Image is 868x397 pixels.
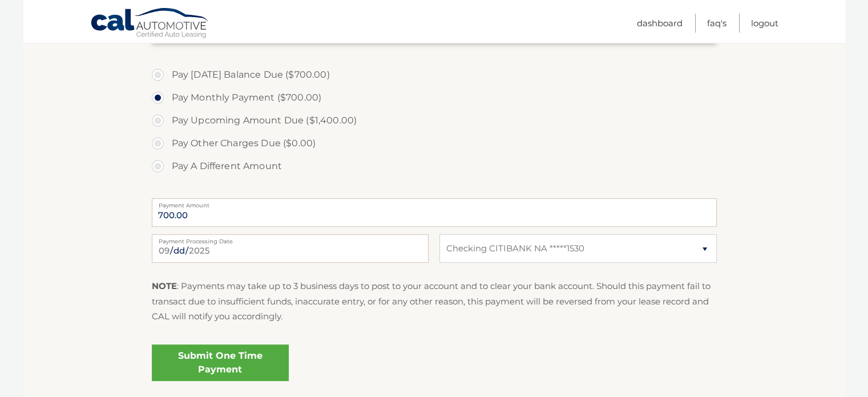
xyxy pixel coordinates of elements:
[152,63,717,86] label: Pay [DATE] Balance Due ($700.00)
[152,279,717,324] p: : Payments may take up to 3 business days to post to your account and to clear your bank account....
[152,198,717,207] label: Payment Amount
[152,109,717,132] label: Pay Upcoming Amount Due ($1,400.00)
[707,14,726,33] a: FAQ's
[152,132,717,155] label: Pay Other Charges Due ($0.00)
[152,344,289,381] a: Submit One Time Payment
[152,234,429,243] label: Payment Processing Date
[152,86,717,109] label: Pay Monthly Payment ($700.00)
[152,280,177,291] strong: NOTE
[90,7,210,41] a: Cal Automotive
[751,14,778,33] a: Logout
[152,198,717,227] input: Payment Amount
[152,234,429,263] input: Payment Date
[152,155,717,178] label: Pay A Different Amount
[637,14,683,33] a: Dashboard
